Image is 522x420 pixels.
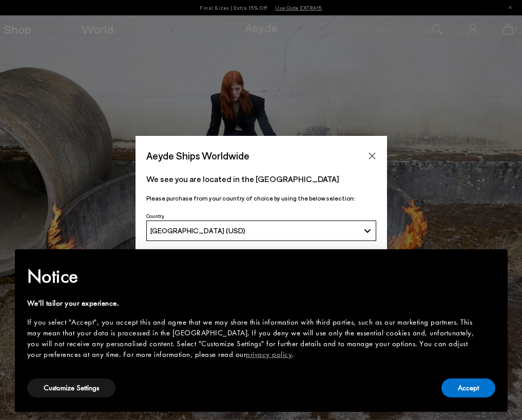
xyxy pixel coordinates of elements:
span: [GEOGRAPHIC_DATA] (USD) [150,226,245,235]
span: × [488,256,494,272]
span: Aeyde Ships Worldwide [146,147,249,165]
div: We'll tailor your experience. [27,298,479,309]
button: Accept [441,378,495,397]
p: Please purchase from your country of choice by using the below selection: [146,193,376,203]
span: Country [146,213,164,219]
div: If you select "Accept", you accept this and agree that we may share this information with third p... [27,317,479,360]
button: Customize Settings [27,378,115,397]
h2: Notice [27,263,479,290]
button: Close this notice [479,252,504,277]
button: Close [364,148,380,164]
p: We see you are located in the [GEOGRAPHIC_DATA] [146,173,376,185]
a: privacy policy [246,349,292,359]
